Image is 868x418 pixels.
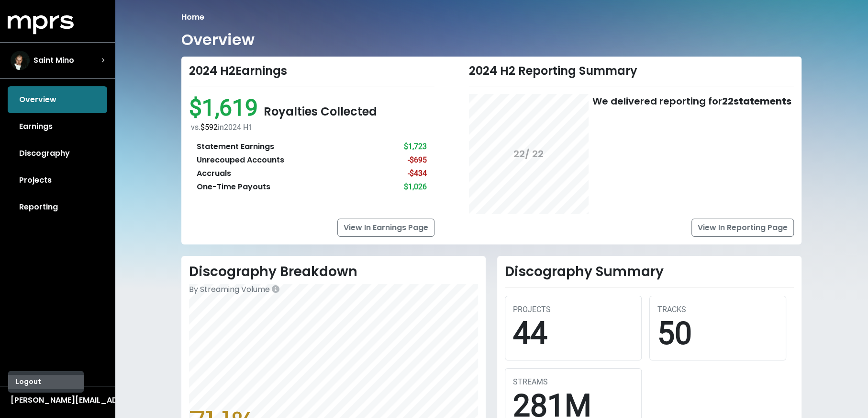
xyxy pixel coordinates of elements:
[469,64,794,78] div: 2024 H2 Reporting Summary
[8,371,84,393] div: [PERSON_NAME][EMAIL_ADDRESS][DOMAIN_NAME]
[8,394,107,406] button: [PERSON_NAME][EMAIL_ADDRESS][DOMAIN_NAME]
[592,94,791,108] div: We delivered reporting for
[8,375,84,389] button: Logout
[8,113,107,140] a: Earnings
[197,181,270,193] div: One-Time Payouts
[657,315,778,352] div: 50
[200,123,218,132] span: $592
[8,140,107,167] a: Discography
[8,194,107,221] a: Reporting
[189,284,270,295] span: By Streaming Volume
[8,167,107,194] a: Projects
[189,64,434,78] div: 2024 H2 Earnings
[513,315,634,352] div: 44
[408,168,427,179] div: -$434
[11,395,104,406] div: [PERSON_NAME][EMAIL_ADDRESS][DOMAIN_NAME]
[513,304,634,315] div: PROJECTS
[8,19,74,30] a: mprs logo
[181,31,255,49] h1: Overview
[691,219,794,237] a: View In Reporting Page
[16,377,41,386] span: Logout
[197,168,231,179] div: Accruals
[513,376,634,388] div: STREAMS
[181,12,801,23] nav: breadcrumb
[722,94,791,108] b: 22 statements
[264,104,377,119] span: Royalties Collected
[408,154,427,166] div: -$695
[191,122,434,133] div: vs. in 2024 H1
[189,94,264,121] span: $1,619
[505,264,794,280] h2: Discography Summary
[181,12,204,23] li: Home
[11,51,30,70] img: The selected account / producer
[404,141,427,152] div: $1,723
[404,181,427,193] div: $1,026
[197,154,284,166] div: Unrecouped Accounts
[197,141,274,152] div: Statement Earnings
[657,304,778,315] div: TRACKS
[189,264,478,280] h2: Discography Breakdown
[337,219,434,237] a: View In Earnings Page
[33,55,74,66] span: Saint Mino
